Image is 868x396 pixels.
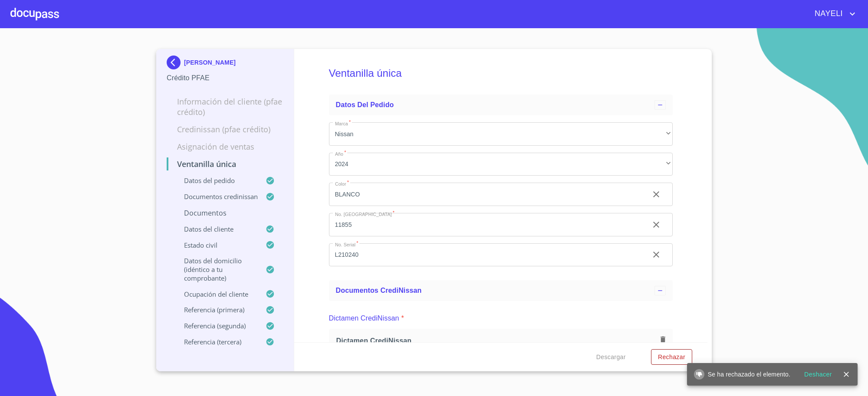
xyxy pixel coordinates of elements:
[646,184,667,205] button: clear input
[167,337,266,346] p: Referencia (tercera)
[167,124,283,134] p: Credinissan (PFAE crédito)
[329,280,673,301] div: Documentos CrediNissan
[167,73,283,83] p: Crédito PFAE
[167,56,184,69] img: Docupass spot blue
[329,95,673,115] div: Datos del pedido
[808,7,858,21] button: account of current user
[329,153,673,176] div: 2024
[167,208,283,218] p: Documentos
[596,352,626,363] span: Descargar
[167,56,283,73] div: [PERSON_NAME]
[184,59,236,66] p: [PERSON_NAME]
[167,225,266,233] p: Datos del cliente
[329,122,673,146] div: Nissan
[646,214,667,235] button: clear input
[329,56,673,91] h5: Ventanilla única
[336,336,657,345] span: Dictamen CrediNissan
[167,256,266,282] p: Datos del domicilio (idéntico a tu comprobante)
[167,159,283,169] p: Ventanilla única
[808,7,847,21] span: NAYELI
[167,241,266,249] p: Estado Civil
[651,349,692,365] button: Rechazar
[336,101,394,108] span: Datos del pedido
[658,352,685,363] span: Rechazar
[646,244,667,265] button: clear input
[167,321,266,330] p: Referencia (segunda)
[167,192,266,201] p: Documentos CrediNissan
[167,305,266,314] p: Referencia (primera)
[336,287,422,294] span: Documentos CrediNissan
[167,176,266,185] p: Datos del pedido
[329,313,399,324] p: Dictamen CrediNissan
[167,290,266,298] p: Ocupación del Cliente
[167,96,283,117] p: Información del cliente (PFAE crédito)
[593,349,629,365] button: Descargar
[167,141,283,152] p: Asignación de Ventas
